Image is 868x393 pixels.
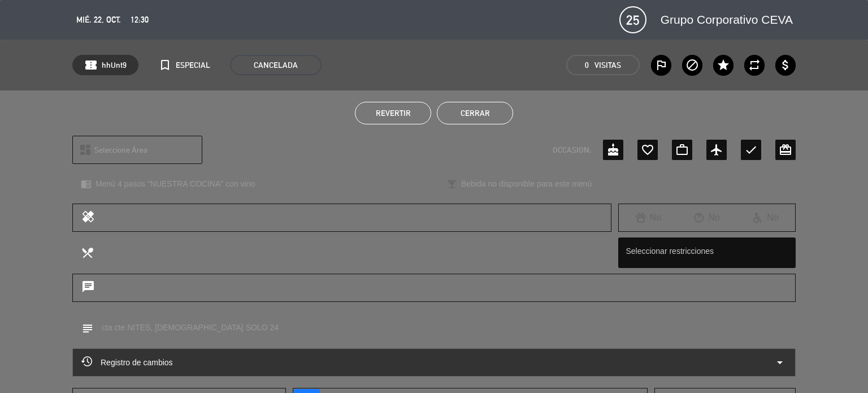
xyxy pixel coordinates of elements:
[176,59,210,72] span: ESPECIAL
[773,356,787,369] i: arrow_drop_down
[158,58,172,72] i: turned_in_not
[606,143,620,157] i: cake
[81,356,173,369] span: Registro de cambios
[675,143,689,157] i: work_outline
[779,143,792,157] i: card_giftcard
[446,179,457,189] i: local_bar
[748,58,761,72] i: repeat
[94,144,147,157] span: Seleccione Área
[710,143,723,157] i: airplanemode_active
[641,143,654,157] i: favorite_border
[81,322,93,334] i: subject
[553,144,591,157] span: OCCASION:
[81,179,92,189] i: chrome_reader_mode
[685,58,699,72] i: block
[736,210,795,225] div: No
[594,59,621,72] em: Visitas
[81,280,95,296] i: chat
[79,143,92,157] i: dashboard
[76,13,121,27] span: mié. 22, oct.
[102,59,127,72] span: hhUnt9
[81,246,93,258] i: local_dining
[84,58,98,72] span: confirmation_number
[654,58,668,72] i: outlined_flag
[779,58,792,72] i: attach_money
[81,210,95,226] i: healing
[678,210,736,225] div: No
[619,6,646,33] span: 25
[437,102,513,124] button: Cerrar
[744,143,758,157] i: check
[355,102,431,124] button: Revertir
[717,58,730,72] i: star
[376,109,411,118] span: Revertir
[96,178,255,191] span: Menú 4 pasos "NUESTRA COCINA" con vino
[661,10,793,29] span: Grupo Corporativo CEVA
[461,178,592,191] span: Bebida no disponible para este menú
[619,210,678,225] div: No
[230,55,322,75] span: CANCELADA
[585,59,589,72] span: 0
[131,13,149,27] span: 12:30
